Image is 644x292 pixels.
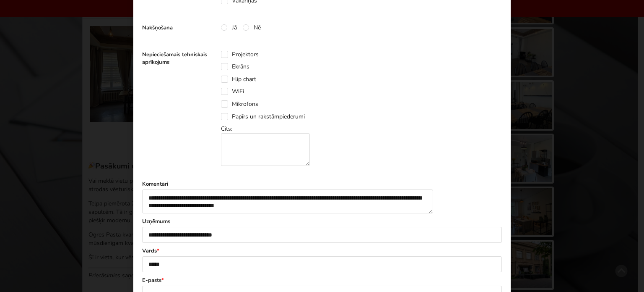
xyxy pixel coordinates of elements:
label: Ekrāns [221,63,249,70]
label: E-pasts [142,276,502,284]
label: Flip chart [221,76,256,83]
label: Nepieciešamais tehniskais aprīkojums [142,51,216,66]
label: Projektors [221,51,259,58]
label: Nakšņošana [142,24,216,32]
label: WiFi [221,88,244,95]
div: Cits: [221,125,316,166]
label: Nē [243,24,261,31]
label: Jā [221,24,237,31]
label: Vārds [142,247,502,255]
label: Mikrofons [221,100,258,108]
label: Papīrs un rakstāmpiederumi [221,113,305,120]
label: Uzņēmums [142,218,502,225]
label: Komentāri [142,180,502,188]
